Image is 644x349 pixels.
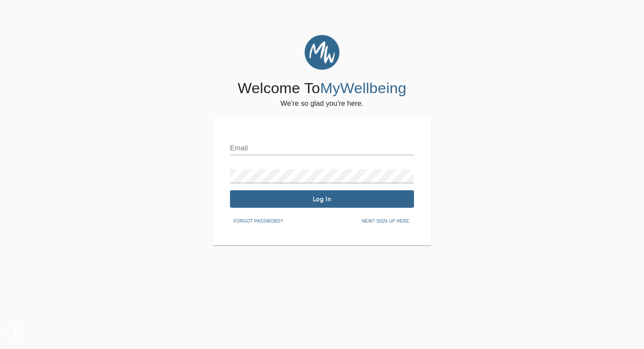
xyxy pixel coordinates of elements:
[237,79,406,98] h4: Welcome To
[304,35,340,70] img: MyWellbeing
[230,190,414,208] button: Log In
[234,195,410,203] span: Log In
[362,217,410,225] span: New? Sign up here.
[234,217,283,225] span: Forgot password?
[280,98,363,110] h6: We're so glad you're here.
[358,215,414,228] button: New? Sign up here.
[230,217,287,224] a: Forgot password?
[320,80,407,96] span: MyWellbeing
[230,215,287,228] button: Forgot password?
